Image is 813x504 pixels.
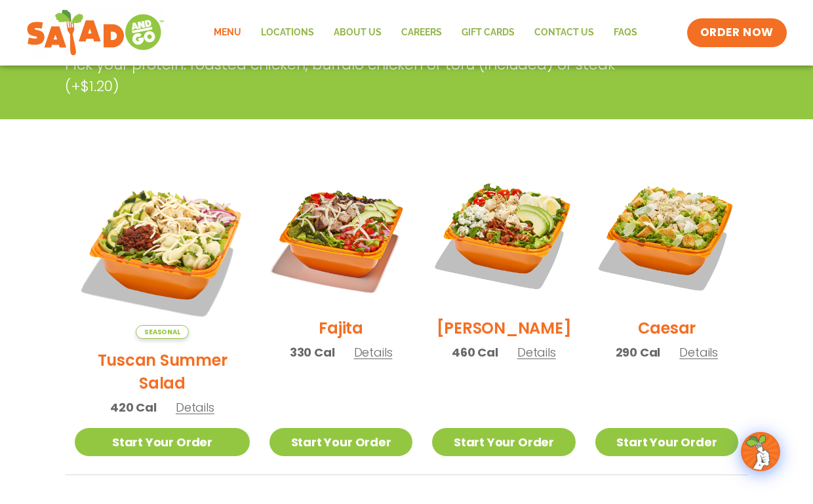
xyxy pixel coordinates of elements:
[595,164,738,307] img: Product photo for Caesar Salad
[437,317,572,339] h2: [PERSON_NAME]
[75,349,250,395] h2: Tuscan Summer Salad
[176,399,214,416] span: Details
[700,25,774,41] span: ORDER NOW
[687,18,787,47] a: ORDER NOW
[269,428,412,456] a: Start Your Order
[110,398,157,416] span: 420 Cal
[204,18,251,48] a: Menu
[616,343,661,361] span: 290 Cal
[452,18,525,48] a: GIFT CARDS
[679,344,718,360] span: Details
[391,18,452,48] a: Careers
[204,18,647,48] nav: Menu
[432,428,575,456] a: Start Your Order
[432,164,575,307] img: Product photo for Cobb Salad
[517,344,556,360] span: Details
[136,325,189,339] span: Seasonal
[324,18,391,48] a: About Us
[251,18,324,48] a: Locations
[269,164,412,307] img: Product photo for Fajita Salad
[319,317,363,339] h2: Fajita
[595,428,738,456] a: Start Your Order
[525,18,604,48] a: Contact Us
[65,54,648,97] p: Pick your protein: roasted chicken, buffalo chicken or tofu (included) or steak (+$1.20)
[75,164,250,339] img: Product photo for Tuscan Summer Salad
[26,7,165,59] img: new-SAG-logo-768×292
[75,428,250,456] a: Start Your Order
[290,343,335,361] span: 330 Cal
[452,343,498,361] span: 460 Cal
[638,317,696,339] h2: Caesar
[742,433,779,470] img: wpChatIcon
[354,344,393,360] span: Details
[604,18,647,48] a: FAQs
